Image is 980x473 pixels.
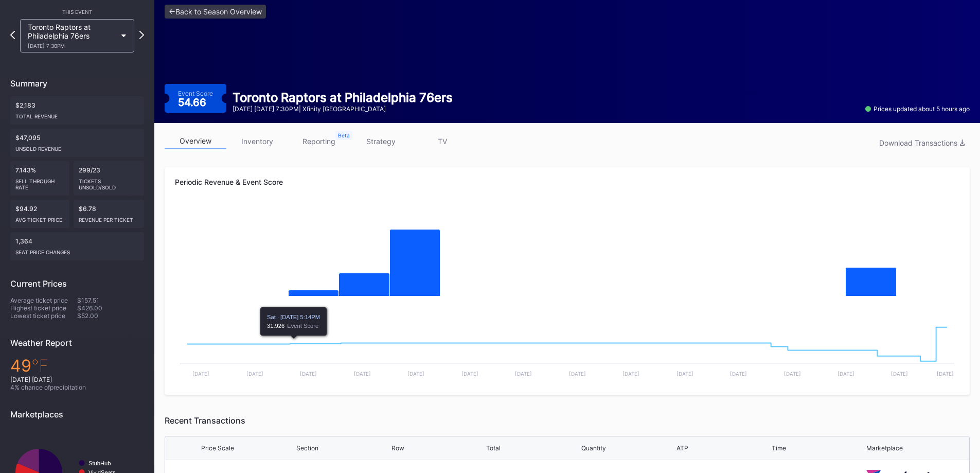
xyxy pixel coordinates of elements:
a: <-Back to Season Overview [165,5,266,19]
div: Section [296,444,318,452]
div: $52.00 [77,312,144,320]
div: 7.143% [10,161,69,196]
div: Summary [10,78,144,89]
text: [DATE] [622,371,639,377]
div: Prices updated about 5 hours ago [865,105,970,113]
svg: Chart title [175,204,959,307]
div: $157.51 [77,296,144,304]
div: Revenue per ticket [79,213,139,223]
text: [DATE] [407,371,424,377]
div: Avg ticket price [15,213,64,223]
div: Average ticket price [10,296,77,304]
div: [DATE] [DATE] 7:30PM | Xfinity [GEOGRAPHIC_DATA] [233,105,453,113]
div: 4 % chance of precipitation [10,383,144,391]
text: [DATE] [461,371,478,377]
div: Marketplace [866,444,903,452]
a: inventory [226,133,288,149]
div: Periodic Revenue & Event Score [175,178,959,186]
text: [DATE] [354,371,371,377]
div: ATP [676,444,688,452]
div: Lowest ticket price [10,312,77,320]
div: Event Score [178,90,213,97]
div: Current Prices [10,278,144,289]
div: $426.00 [77,304,144,312]
div: Highest ticket price [10,304,77,312]
text: [DATE] [937,371,954,377]
div: Weather Report [10,338,144,348]
div: $94.92 [10,200,69,228]
div: 54.66 [178,97,209,108]
text: StubHub [88,460,111,466]
a: reporting [288,133,350,149]
text: [DATE] [300,371,317,377]
div: [DATE] 7:30PM [28,43,116,49]
div: Quantity [581,444,606,452]
div: Unsold Revenue [15,142,139,152]
a: strategy [350,133,412,149]
div: 49 [10,356,144,376]
div: [DATE] [DATE] [10,376,144,383]
div: $2,183 [10,96,144,125]
div: This Event [10,9,144,15]
span: ℉ [31,356,48,376]
text: [DATE] [891,371,908,377]
text: [DATE] [730,371,747,377]
text: [DATE] [246,371,263,377]
div: Time [772,444,786,452]
div: Marketplaces [10,409,144,419]
div: seat price changes [15,245,139,255]
div: Sell Through Rate [15,174,64,190]
div: Total Revenue [15,109,139,119]
div: Toronto Raptors at Philadelphia 76ers [233,90,453,105]
div: Toronto Raptors at Philadelphia 76ers [28,23,116,49]
a: TV [412,133,473,149]
text: [DATE] [192,371,209,377]
div: Price Scale [201,444,234,452]
text: [DATE] [569,371,586,377]
div: 299/23 [74,161,145,196]
div: Recent Transactions [165,415,970,426]
div: Tickets Unsold/Sold [79,174,139,190]
div: $6.78 [74,200,145,228]
div: Total [486,444,501,452]
text: [DATE] [676,371,693,377]
text: [DATE] [784,371,801,377]
a: overview [165,133,226,149]
text: [DATE] [838,371,854,377]
div: Row [391,444,404,452]
button: Download Transactions [874,136,970,150]
div: Download Transactions [879,138,965,147]
text: [DATE] [515,371,532,377]
div: $47,095 [10,129,144,157]
div: 1,364 [10,232,144,260]
svg: Chart title [175,307,959,384]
